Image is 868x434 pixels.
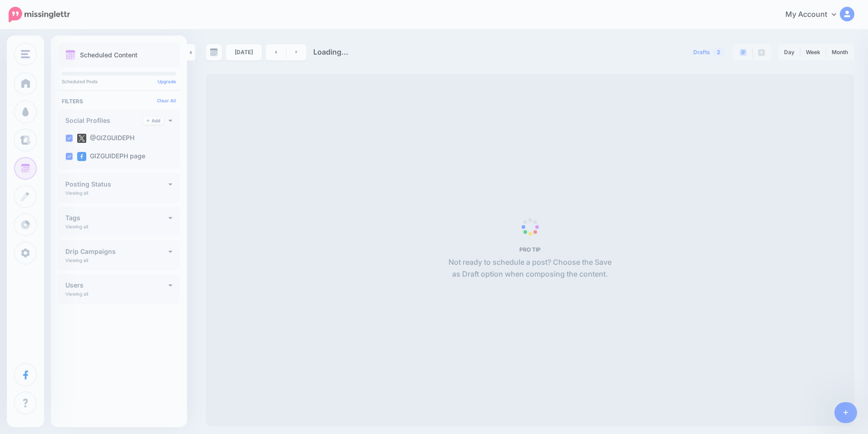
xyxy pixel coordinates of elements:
a: Add [143,116,164,125]
a: Clear All [157,98,176,103]
p: Not ready to schedule a post? Choose the Save as Draft option when composing the content. [445,257,615,280]
h4: Tags [65,215,168,221]
a: Day [779,45,800,60]
img: twitter-square.png [77,134,86,143]
label: GIZGUIDEPH page [77,152,145,161]
a: My Account [776,4,854,26]
p: Viewing all [65,224,88,229]
img: Missinglettr [9,7,70,22]
a: Week [800,45,826,60]
h5: PRO TIP [445,246,615,253]
a: Upgrade [158,79,176,84]
img: menu.png [21,50,30,58]
img: calendar-grey-darker.png [210,48,218,56]
img: paragraph-boxed.png [740,49,747,56]
p: Viewing all [65,190,88,196]
img: facebook-square.png [77,152,86,161]
h4: Users [65,282,168,288]
p: Scheduled Content [80,52,138,58]
a: [DATE] [226,44,262,61]
h4: Filters [62,98,176,105]
a: Drafts2 [688,44,730,61]
span: Loading... [313,47,348,56]
h4: Drip Campaigns [65,248,168,255]
p: Viewing all [65,291,88,297]
img: calendar.png [65,50,75,60]
h4: Posting Status [65,181,168,187]
h4: Social Profiles [65,117,143,124]
label: @GIZGUIDEPH [77,134,134,143]
p: Scheduled Posts [62,79,176,84]
span: 2 [712,48,725,56]
img: facebook-grey-square.png [758,49,765,56]
a: Month [826,45,853,60]
p: Viewing all [65,257,88,263]
span: Drafts [693,50,710,55]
